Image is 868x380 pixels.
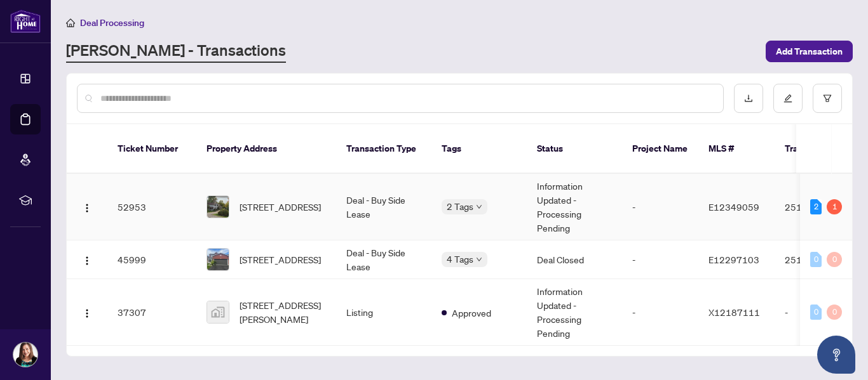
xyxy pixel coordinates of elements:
[775,174,864,240] td: 2514803
[77,197,97,217] button: Logo
[452,306,491,320] span: Approved
[783,94,792,103] span: edit
[336,240,431,279] td: Deal - Buy Side Lease
[766,41,853,62] button: Add Transaction
[240,200,321,214] span: [STREET_ADDRESS]
[817,336,855,374] button: Open asap
[823,94,832,103] span: filter
[77,249,97,270] button: Logo
[813,84,842,113] button: filter
[447,199,473,214] span: 2 Tags
[66,40,286,63] a: [PERSON_NAME] - Transactions
[827,199,842,214] div: 1
[810,199,822,214] div: 2
[527,124,622,174] th: Status
[527,174,622,240] td: Information Updated - Processing Pending
[196,124,336,174] th: Property Address
[709,306,760,318] span: X12187111
[476,256,482,263] span: down
[622,174,698,240] td: -
[734,84,763,113] button: download
[447,252,473,266] span: 4 Tags
[336,124,431,174] th: Transaction Type
[527,240,622,279] td: Deal Closed
[622,124,698,174] th: Project Name
[773,84,803,113] button: edit
[10,10,41,33] img: logo
[13,343,37,367] img: Profile Icon
[709,254,759,265] span: E12297103
[775,279,864,346] td: -
[82,256,92,266] img: Logo
[82,308,92,318] img: Logo
[709,201,759,213] span: E12349059
[810,252,822,267] div: 0
[207,301,229,323] img: thumbnail-img
[107,279,196,346] td: 37307
[336,174,431,240] td: Deal - Buy Side Lease
[66,18,75,27] span: home
[80,17,144,29] span: Deal Processing
[775,124,864,174] th: Trade Number
[240,298,326,326] span: [STREET_ADDRESS][PERSON_NAME]
[336,279,431,346] td: Listing
[698,124,775,174] th: MLS #
[622,279,698,346] td: -
[207,196,229,218] img: thumbnail-img
[776,41,843,62] span: Add Transaction
[431,124,527,174] th: Tags
[744,94,753,103] span: download
[775,240,864,279] td: 2511630
[827,252,842,267] div: 0
[107,240,196,279] td: 45999
[810,305,822,320] div: 0
[622,240,698,279] td: -
[107,174,196,240] td: 52953
[77,302,97,322] button: Logo
[107,124,196,174] th: Ticket Number
[527,279,622,346] td: Information Updated - Processing Pending
[827,305,842,320] div: 0
[82,203,92,213] img: Logo
[476,204,482,210] span: down
[207,249,229,270] img: thumbnail-img
[240,252,321,266] span: [STREET_ADDRESS]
